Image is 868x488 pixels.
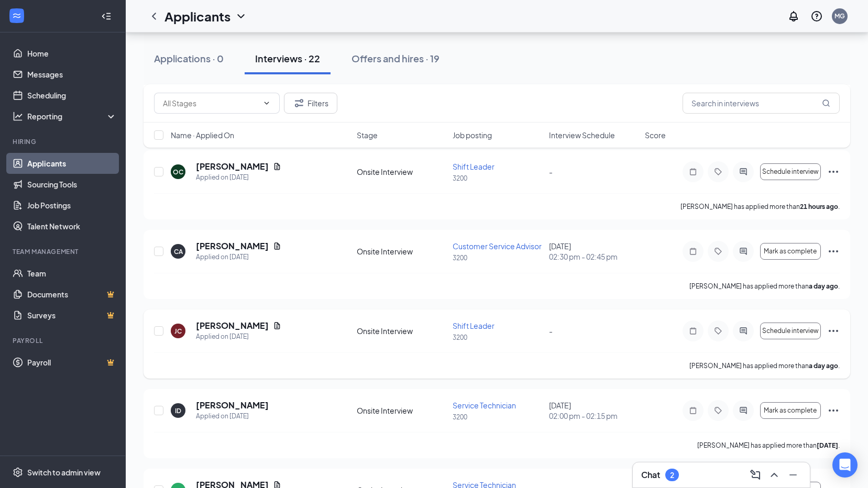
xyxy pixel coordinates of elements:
[357,167,446,177] div: Onsite Interview
[27,64,117,85] a: Messages
[689,282,840,291] p: [PERSON_NAME] has applied more than .
[27,174,117,195] a: Sourcing Tools
[255,52,320,65] div: Interviews · 22
[549,167,553,176] span: -
[174,247,183,256] div: CA
[827,404,840,417] svg: Ellipses
[357,405,446,416] div: Onsite Interview
[712,247,724,256] svg: Tag
[27,284,117,305] a: DocumentsCrown
[689,361,840,370] p: [PERSON_NAME] has applied more than .
[832,452,858,478] div: Open Intercom Messenger
[549,400,639,421] div: [DATE]
[810,10,823,23] svg: QuestionInfo
[171,130,234,140] span: Name · Applied On
[27,305,117,326] a: SurveysCrown
[712,406,724,415] svg: Tag
[13,137,115,146] div: Hiring
[27,85,117,106] a: Scheduling
[13,111,23,121] svg: Analysis
[163,97,258,109] input: All Stages
[273,242,281,250] svg: Document
[12,10,22,21] svg: WorkstreamLogo
[697,441,840,450] p: [PERSON_NAME] has applied more than .
[196,320,269,331] h5: [PERSON_NAME]
[27,216,117,237] a: Talent Network
[196,331,281,342] div: Applied on [DATE]
[148,10,160,23] svg: ChevronLeft
[273,321,281,330] svg: Document
[737,168,750,176] svg: ActiveChat
[787,469,799,481] svg: Minimize
[351,52,440,65] div: Offers and hires · 19
[768,469,781,481] svg: ChevronUp
[834,12,845,20] div: MG
[809,362,838,370] b: a day ago
[173,168,183,176] div: OC
[357,246,446,257] div: Onsite Interview
[27,111,117,121] div: Reporting
[549,130,615,140] span: Interview Schedule
[174,327,182,336] div: JC
[164,7,230,25] h1: Applicants
[762,168,819,175] span: Schedule interview
[13,336,115,345] div: Payroll
[293,97,305,109] svg: Filter
[747,467,764,483] button: ComposeMessage
[549,326,553,336] span: -
[712,168,724,176] svg: Tag
[822,99,830,107] svg: MagnifyingGlass
[273,162,281,171] svg: Document
[817,441,838,449] b: [DATE]
[827,245,840,258] svg: Ellipses
[549,241,639,262] div: [DATE]
[670,471,674,480] div: 2
[196,400,269,411] h5: [PERSON_NAME]
[357,130,378,140] span: Stage
[827,165,840,178] svg: Ellipses
[687,406,699,415] svg: Note
[27,467,101,478] div: Switch to admin view
[453,401,516,410] span: Service Technician
[196,411,269,422] div: Applied on [DATE]
[27,195,117,216] a: Job Postings
[749,469,762,481] svg: ComposeMessage
[453,130,492,140] span: Job posting
[687,247,699,256] svg: Note
[13,467,23,478] svg: Settings
[196,172,281,183] div: Applied on [DATE]
[453,413,542,422] p: 3200
[284,93,337,114] button: Filter Filters
[27,263,117,284] a: Team
[766,467,783,483] button: ChevronUp
[737,406,750,415] svg: ActiveChat
[453,333,542,342] p: 3200
[154,52,224,65] div: Applications · 0
[27,153,117,174] a: Applicants
[549,411,639,421] span: 02:00 pm - 02:15 pm
[687,327,699,335] svg: Note
[262,99,271,107] svg: ChevronDown
[760,243,821,260] button: Mark as complete
[549,251,639,262] span: 02:30 pm - 02:45 pm
[641,469,660,481] h3: Chat
[760,402,821,419] button: Mark as complete
[737,247,750,256] svg: ActiveChat
[13,247,115,256] div: Team Management
[800,203,838,210] b: 21 hours ago
[453,241,542,251] span: Customer Service Advisor
[357,326,446,336] div: Onsite Interview
[196,252,281,262] div: Applied on [DATE]
[762,327,819,335] span: Schedule interview
[453,321,495,330] span: Shift Leader
[760,323,821,339] button: Schedule interview
[645,130,666,140] span: Score
[764,407,817,414] span: Mark as complete
[687,168,699,176] svg: Note
[453,174,542,183] p: 3200
[764,248,817,255] span: Mark as complete
[453,162,495,171] span: Shift Leader
[196,240,269,252] h5: [PERSON_NAME]
[101,11,112,21] svg: Collapse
